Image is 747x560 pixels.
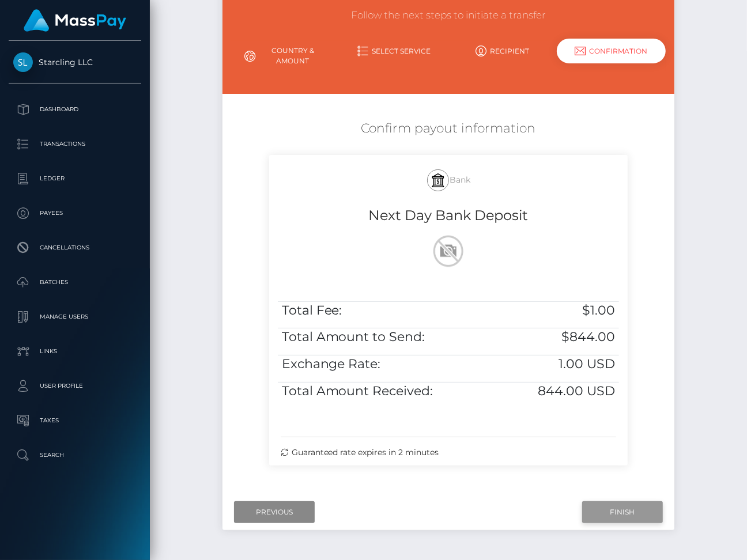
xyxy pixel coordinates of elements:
[13,412,137,429] p: Taxes
[9,233,141,262] a: Cancellations
[234,501,315,523] input: Previous
[282,328,496,346] h5: Total Amount to Send:
[13,343,137,360] p: Links
[9,199,141,228] a: Payees
[231,9,665,22] h3: Follow the next steps to initiate a transfer
[282,355,496,373] h5: Exchange Rate:
[9,302,141,331] a: Manage Users
[9,268,141,297] a: Batches
[13,101,137,118] p: Dashboard
[13,447,137,464] p: Search
[557,39,665,63] div: Confirmation
[9,372,141,400] a: User Profile
[231,120,665,138] h5: Confirm payout information
[278,206,620,226] h4: Next Day Bank Deposit
[9,441,141,470] a: Search
[9,406,141,435] a: Taxes
[13,170,137,187] p: Ledger
[582,501,663,523] input: Finish
[24,9,126,32] img: MassPay Logo
[13,274,137,291] p: Batches
[282,302,496,320] h5: Total Fee:
[504,328,615,346] h5: $844.00
[278,164,620,197] h5: Bank
[504,302,615,320] h5: $1.00
[13,308,137,326] p: Manage Users
[282,383,496,400] h5: Total Amount Received:
[231,41,339,71] a: Country & Amount
[13,52,33,72] img: Starcling LLC
[448,41,557,61] a: Recipient
[13,377,137,395] p: User Profile
[13,205,137,222] p: Payees
[9,337,141,366] a: Links
[13,135,137,153] p: Transactions
[9,130,141,158] a: Transactions
[9,164,141,193] a: Ledger
[504,383,615,400] h5: 844.00 USD
[504,355,615,373] h5: 1.00 USD
[9,57,141,67] span: Starcling LLC
[431,173,445,187] img: bank.svg
[281,447,617,459] div: Guaranteed rate expires in 2 minutes
[340,41,448,61] a: Select Service
[430,233,467,270] img: wMhJQYtZFAryAAAAABJRU5ErkJggg==
[13,239,137,256] p: Cancellations
[9,95,141,124] a: Dashboard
